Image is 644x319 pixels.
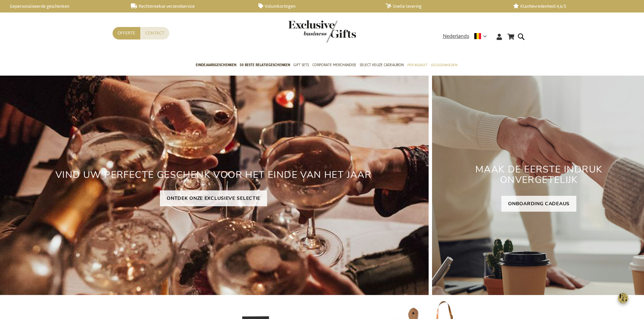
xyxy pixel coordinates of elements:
[360,57,404,74] a: Select Keuze Cadeaubon
[407,57,427,74] a: Per Budget
[501,196,576,212] a: ONBOARDING CADEAUS
[288,20,356,43] img: Exclusive Business gifts logo
[196,61,236,69] span: Eindejaarsgeschenken
[160,190,267,206] a: ONTDEK ONZE EXCLUSIEVE SELECTIE
[140,27,169,39] a: Contact
[288,20,322,43] a: store logo
[312,61,356,69] span: Corporate Merchandise
[3,3,120,9] a: Gepersonaliseerde geschenken
[113,27,140,39] a: Offerte
[513,3,630,9] a: Klanttevredenheid 4,6/5
[431,61,457,69] span: Gelegenheden
[312,57,356,74] a: Corporate Merchandise
[258,3,375,9] a: Volumkortingen
[293,57,309,74] a: Gift Sets
[443,32,469,40] span: Nederlands
[240,57,290,74] a: 50 beste relatiegeschenken
[293,61,309,69] span: Gift Sets
[196,57,236,74] a: Eindejaarsgeschenken
[407,61,427,69] span: Per Budget
[131,3,247,9] a: Rechtstreekse verzendservice
[360,61,404,69] span: Select Keuze Cadeaubon
[386,3,502,9] a: Snelle levering
[431,57,457,74] a: Gelegenheden
[240,61,290,69] span: 50 beste relatiegeschenken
